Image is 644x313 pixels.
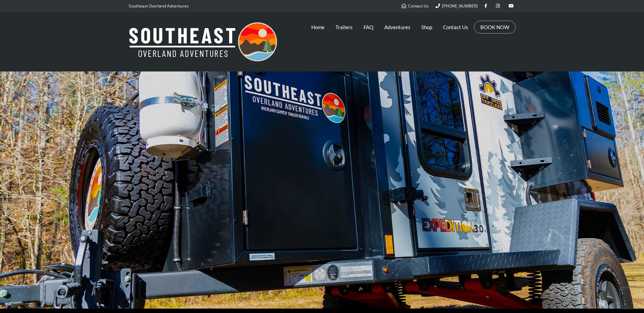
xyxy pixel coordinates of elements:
span: Contact Us [408,3,429,9]
a: [PHONE_NUMBER] [436,3,478,9]
a: Home [311,19,325,36]
a: Contact Us [402,3,429,9]
a: Adventures [384,19,410,36]
p: Southeast Overland Adventures [129,2,189,11]
a: Shop [421,19,432,36]
a: BOOK NOW [480,24,509,30]
span: [PHONE_NUMBER] [442,3,478,9]
a: Trailers [335,19,353,36]
a: FAQ [364,19,373,36]
img: Southeast Overland Adventures [129,22,277,61]
a: Contact Us [443,19,468,36]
